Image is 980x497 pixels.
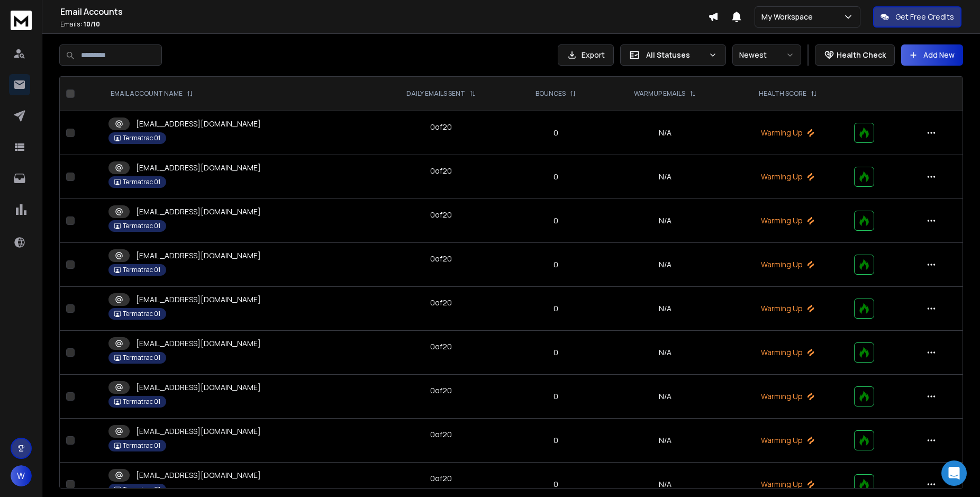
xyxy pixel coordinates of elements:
[430,341,452,352] div: 0 of 20
[430,166,452,176] div: 0 of 20
[558,44,614,66] button: Export
[602,199,728,243] td: N/A
[430,385,452,396] div: 0 of 20
[430,297,452,308] div: 0 of 20
[646,50,704,60] p: All Statuses
[136,338,261,349] p: [EMAIL_ADDRESS][DOMAIN_NAME]
[11,465,32,486] button: W
[602,155,728,199] td: N/A
[430,210,452,220] div: 0 of 20
[123,397,160,406] p: Termatrac 01
[815,44,895,66] button: Health Check
[516,347,596,358] p: 0
[123,178,160,186] p: Termatrac 01
[123,134,160,142] p: Termatrac 01
[406,89,465,98] p: DAILY EMAILS SENT
[516,479,596,490] p: 0
[136,294,261,305] p: [EMAIL_ADDRESS][DOMAIN_NAME]
[734,303,841,314] p: Warming Up
[734,347,841,358] p: Warming Up
[602,375,728,419] td: N/A
[602,111,728,155] td: N/A
[136,119,261,129] p: [EMAIL_ADDRESS][DOMAIN_NAME]
[734,479,841,490] p: Warming Up
[11,11,32,30] img: logo
[761,12,817,22] p: My Workspace
[136,470,261,481] p: [EMAIL_ADDRESS][DOMAIN_NAME]
[123,354,160,362] p: Termatrac 01
[734,215,841,226] p: Warming Up
[123,485,160,494] p: Termatrac 01
[516,391,596,402] p: 0
[602,331,728,375] td: N/A
[759,89,806,98] p: HEALTH SCORE
[430,429,452,440] div: 0 of 20
[873,6,961,28] button: Get Free Credits
[895,12,954,22] p: Get Free Credits
[516,171,596,182] p: 0
[123,441,160,450] p: Termatrac 01
[123,222,160,230] p: Termatrac 01
[536,89,566,98] p: BOUNCES
[136,250,261,261] p: [EMAIL_ADDRESS][DOMAIN_NAME]
[136,382,261,393] p: [EMAIL_ADDRESS][DOMAIN_NAME]
[136,426,261,437] p: [EMAIL_ADDRESS][DOMAIN_NAME]
[516,128,596,138] p: 0
[430,122,452,132] div: 0 of 20
[837,50,886,60] p: Health Check
[136,206,261,217] p: [EMAIL_ADDRESS][DOMAIN_NAME]
[84,20,100,29] span: 10 / 10
[60,20,708,29] p: Emails :
[516,259,596,270] p: 0
[123,310,160,318] p: Termatrac 01
[941,460,967,486] div: Open Intercom Messenger
[602,419,728,463] td: N/A
[602,243,728,287] td: N/A
[136,162,261,173] p: [EMAIL_ADDRESS][DOMAIN_NAME]
[516,435,596,446] p: 0
[430,473,452,484] div: 0 of 20
[734,128,841,138] p: Warming Up
[734,171,841,182] p: Warming Up
[516,303,596,314] p: 0
[734,435,841,446] p: Warming Up
[734,391,841,402] p: Warming Up
[430,254,452,264] div: 0 of 20
[111,89,193,98] div: EMAIL ACCOUNT NAME
[734,259,841,270] p: Warming Up
[634,89,685,98] p: WARMUP EMAILS
[901,44,963,66] button: Add New
[60,5,708,18] h1: Email Accounts
[516,215,596,226] p: 0
[602,287,728,331] td: N/A
[123,266,160,274] p: Termatrac 01
[732,44,801,66] button: Newest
